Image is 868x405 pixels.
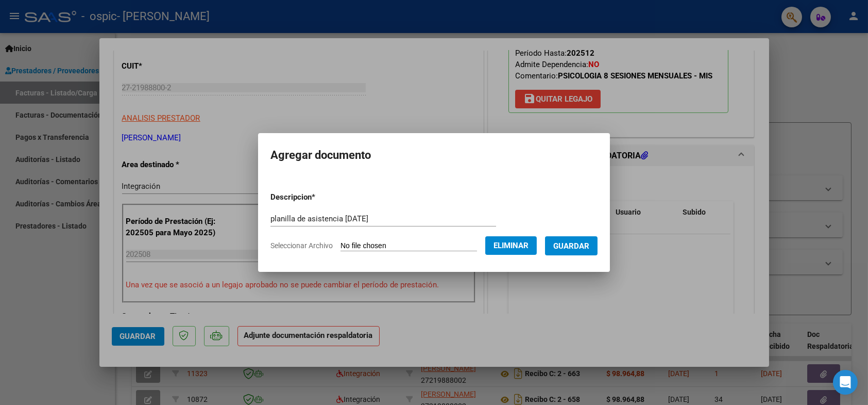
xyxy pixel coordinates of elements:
[270,145,598,165] h2: Agregar documento
[485,236,537,255] button: Eliminar
[833,370,858,395] div: Open Intercom Messenger
[493,241,529,250] span: Eliminar
[270,191,369,203] p: Descripcion
[270,241,333,250] span: Seleccionar Archivo
[553,241,589,251] span: Guardar
[545,236,598,255] button: Guardar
